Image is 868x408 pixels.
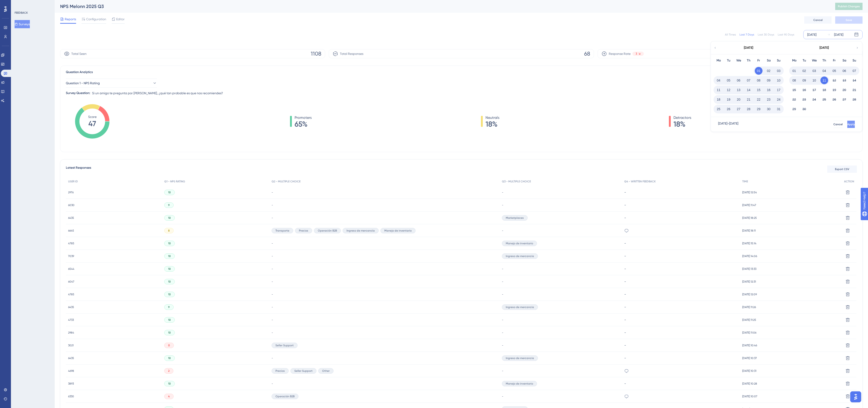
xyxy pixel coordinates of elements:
[502,203,503,207] span: -
[829,58,839,63] div: Fr
[68,216,74,220] span: 6435
[775,96,783,103] button: 24
[168,216,171,220] span: 10
[275,344,294,347] span: Seller Support
[849,390,863,404] iframe: UserGuiding AI Assistant Launcher
[88,119,96,128] tspan: 47
[850,86,858,94] button: 21
[835,167,849,171] span: Export CSV
[502,191,503,194] span: -
[840,96,848,103] button: 27
[850,76,858,84] button: 14
[272,356,273,360] span: -
[715,96,722,103] button: 18
[272,180,300,183] span: Q2 - MULTIPLE CHOICE
[755,96,763,103] button: 22
[60,3,824,10] div: NPS Melonn 2025 Q3
[744,58,754,63] div: Th
[715,86,722,94] button: 11
[92,90,223,96] span: Si un amigo te pregunta por [PERSON_NAME], ¿qué tan probable es que nos recomiendes?
[820,96,828,103] button: 25
[830,96,838,103] button: 26
[725,33,736,36] div: All Times
[66,69,93,75] span: Question Analytics
[485,115,499,120] span: Neutrals
[715,105,722,113] button: 25
[318,229,337,232] span: Operación B2B
[745,86,752,94] button: 14
[272,191,273,194] span: -
[68,318,74,322] span: 4733
[322,369,330,373] span: Other
[68,191,74,194] span: 2976
[764,58,774,63] div: Sa
[745,96,752,103] button: 21
[758,33,774,36] div: Last 30 Days
[725,76,732,84] button: 05
[506,382,533,385] span: Manejo de inventario
[624,279,737,284] div: -
[844,180,854,183] span: ACTION
[850,67,858,75] button: 07
[724,58,734,63] div: Tu
[775,105,783,113] button: 31
[755,67,763,75] button: 01
[799,58,809,63] div: Tu
[68,305,74,309] span: 6435
[68,369,74,373] span: 4698
[272,254,273,258] span: -
[68,229,74,232] span: 6645
[800,86,808,94] button: 16
[765,76,773,84] button: 09
[835,3,863,10] button: Publish Changes
[502,331,503,334] span: -
[673,115,691,120] span: Detractors
[790,105,798,113] button: 29
[714,58,724,63] div: Mo
[820,67,828,75] button: 04
[86,16,106,22] span: Configuration
[742,382,757,385] span: [DATE] 10:28
[840,86,848,94] button: 20
[272,382,273,385] span: -
[850,96,858,103] button: 28
[502,318,503,322] span: -
[275,229,289,232] span: Transporte
[742,356,757,360] span: [DATE] 10:37
[725,86,732,94] button: 12
[745,105,752,113] button: 28
[742,203,756,207] span: [DATE] 11:47
[809,58,819,63] div: We
[168,280,171,283] span: 10
[790,67,798,75] button: 01
[624,190,737,194] div: -
[718,121,738,128] div: [DATE] - [DATE]
[624,254,737,258] div: -
[272,318,273,322] span: -
[624,381,737,386] div: -
[800,67,808,75] button: 02
[765,105,773,113] button: 30
[735,96,742,103] button: 20
[813,18,823,22] span: Cancel
[168,382,171,385] span: 10
[810,76,818,84] button: 10
[745,76,752,84] button: 07
[742,229,756,232] span: [DATE] 18:11
[636,52,637,56] span: 3
[168,356,171,360] span: 10
[272,267,273,271] span: -
[11,1,28,7] span: Need Help?
[68,382,74,385] span: 3893
[502,369,503,373] span: -
[295,115,312,120] span: Promoters
[624,356,737,360] div: -
[742,344,757,347] span: [DATE] 10:46
[819,58,829,63] div: Th
[347,229,375,232] span: Ingreso de mercancía
[502,180,531,183] span: Q3 - MULTIPLE CHOICE
[804,16,832,24] button: Cancel
[830,76,838,84] button: 12
[68,267,74,271] span: 6544
[384,229,412,232] span: Manejo de inventario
